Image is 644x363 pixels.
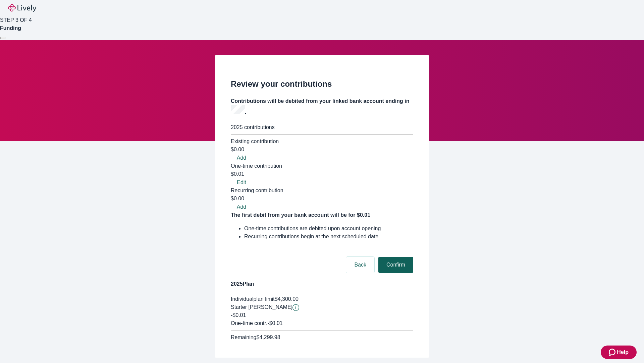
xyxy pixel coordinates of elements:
div: One-time contribution [231,162,413,170]
div: $0.00 [231,146,413,154]
span: Help [617,348,629,356]
div: Existing contribution [231,137,413,146]
img: Lively [8,4,36,12]
button: Edit [231,178,252,187]
div: Recurring contribution [231,187,413,195]
button: Back [346,257,374,273]
li: Recurring contributions begin at the next scheduled date [244,233,413,241]
strong: The first debit from your bank account will be for $0.01 [231,212,370,218]
span: Remaining [231,334,256,340]
svg: Zendesk support icon [609,348,617,356]
div: $0.01 [231,170,413,178]
button: Add [231,203,252,211]
span: Starter [PERSON_NAME] [231,304,292,310]
button: Zendesk support iconHelp [601,346,637,359]
span: $4,299.98 [256,334,280,340]
button: Lively will contribute $0.01 to establish your account [292,304,299,311]
span: Individual plan limit [231,296,275,302]
button: Confirm [378,257,413,273]
h4: 2025 Plan [231,280,413,288]
span: -$0.01 [231,312,246,318]
div: 2025 contributions [231,123,413,131]
span: - $0.01 [267,320,282,326]
div: $0.00 [231,195,413,203]
svg: Starter penny details [292,304,299,311]
h4: Contributions will be debited from your linked bank account ending in . [231,97,413,116]
span: $4,300.00 [275,296,299,302]
h2: Review your contributions [231,78,413,90]
span: One-time contr. [231,320,267,326]
li: One-time contributions are debited upon account opening [244,225,413,233]
button: Add [231,154,252,162]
